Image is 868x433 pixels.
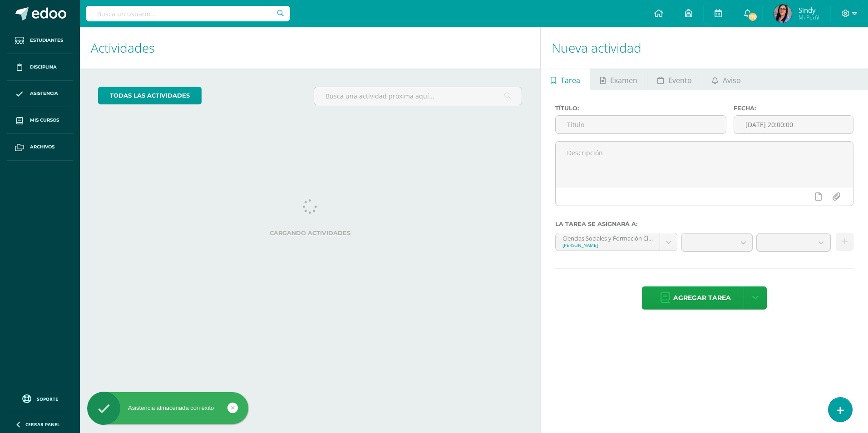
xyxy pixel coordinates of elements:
[11,392,69,404] a: Soporte
[91,27,529,69] h1: Actividades
[734,116,853,133] input: Fecha de entrega
[30,117,59,124] span: Mis cursos
[562,233,653,242] div: Ciencias Sociales y Formación Ciudadana 'A'
[562,242,653,248] div: [PERSON_NAME]
[7,107,73,134] a: Mis cursos
[30,64,57,71] span: Disciplina
[7,81,73,108] a: Asistencia
[610,69,637,91] span: Examen
[556,233,677,251] a: Ciencias Sociales y Formación Ciudadana 'A'[PERSON_NAME]
[7,27,73,54] a: Estudiantes
[30,90,58,97] span: Asistencia
[314,87,522,105] input: Busca una actividad próxima aquí...
[668,69,692,91] span: Evento
[647,69,701,90] a: Evento
[86,6,290,21] input: Busca un usuario...
[98,230,522,236] label: Cargando actividades
[7,54,73,81] a: Disciplina
[723,69,741,91] span: Aviso
[702,69,751,90] a: Aviso
[555,105,726,112] label: Título:
[552,27,857,69] h1: Nueva actividad
[555,221,853,227] label: La tarea se asignará a:
[25,421,60,428] span: Cerrar panel
[556,116,726,133] input: Título
[87,404,248,412] div: Asistencia almacenada con éxito
[7,134,73,161] a: Archivos
[98,87,202,104] a: todas las Actividades
[561,69,580,91] span: Tarea
[734,105,853,112] label: Fecha:
[774,5,792,23] img: 6469f3f9090af1c529f0478c8529d800.png
[673,287,731,309] span: Agregar tarea
[30,143,54,151] span: Archivos
[30,37,63,44] span: Estudiantes
[590,69,647,90] a: Examen
[799,14,819,21] span: Mi Perfil
[748,12,758,22] span: 170
[541,69,590,90] a: Tarea
[37,396,58,402] span: Soporte
[799,5,819,15] span: Sindy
